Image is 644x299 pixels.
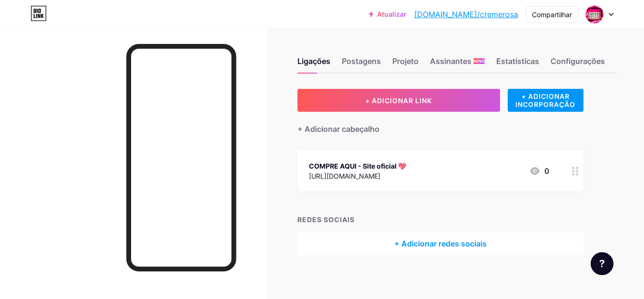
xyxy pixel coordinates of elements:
a: [DOMAIN_NAME]/cremerosa [414,9,518,20]
font: + ADICIONAR LINK [365,96,432,105]
font: + Adicionar cabeçalho [297,124,379,134]
font: Estatísticas [496,56,539,66]
font: Projeto [392,56,419,66]
font: COMPRE AQUI - Site oficial 💖 [309,162,406,170]
font: [URL][DOMAIN_NAME] [309,172,380,180]
font: 0 [544,166,549,176]
button: + ADICIONAR LINK [297,89,500,112]
font: + Adicionar redes sociais [394,239,487,248]
img: cremerosa [585,5,603,23]
font: Assinantes [430,56,471,66]
font: Postagens [342,56,381,66]
font: NOVO [473,59,485,64]
font: Ligações [297,56,330,66]
font: [DOMAIN_NAME]/cremerosa [414,10,518,19]
font: + ADICIONAR INCORPORAÇÃO [515,92,575,108]
font: Atualizar [377,10,407,18]
font: Compartilhar [532,11,572,19]
font: REDES SOCIAIS [297,215,355,224]
font: Configurações [551,56,605,66]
